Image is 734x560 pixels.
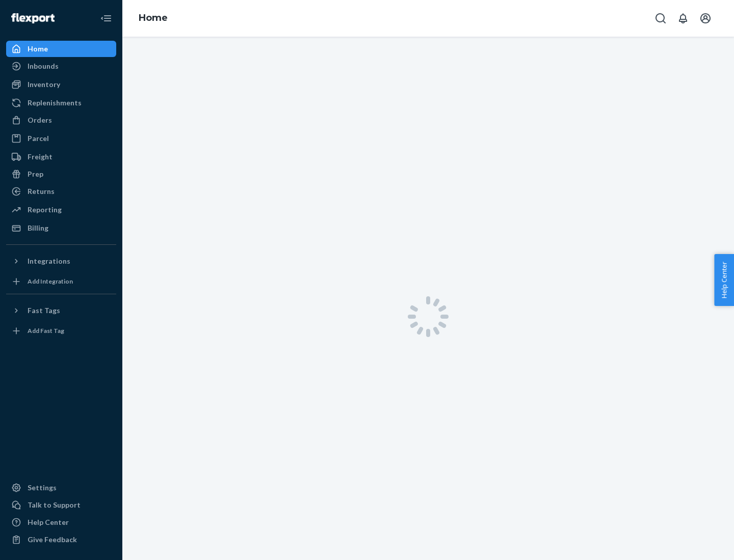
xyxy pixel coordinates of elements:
div: Billing [28,223,48,233]
a: Reporting [6,202,116,218]
div: Freight [28,152,53,162]
div: Home [28,44,48,54]
a: Add Fast Tag [6,323,116,339]
a: Talk to Support [6,497,116,513]
div: Orders [28,115,52,125]
div: Talk to Support [28,500,81,510]
a: Orders [6,112,116,128]
button: Open notifications [673,8,693,29]
a: Prep [6,166,116,182]
div: Fast Tags [28,305,60,316]
button: Integrations [6,253,116,269]
img: Flexport logo [11,13,55,23]
a: Home [6,41,116,57]
div: Integrations [28,256,70,266]
div: Inventory [28,79,60,90]
div: Returns [28,186,55,197]
div: Parcel [28,133,49,144]
a: Parcel [6,130,116,147]
button: Open account menu [695,8,716,29]
a: Inventory [6,76,116,93]
a: Replenishments [6,95,116,111]
a: Freight [6,149,116,165]
div: Replenishments [28,98,82,108]
div: Add Fast Tag [28,326,64,335]
a: Billing [6,220,116,236]
button: Open Search Box [650,8,671,29]
button: Close Navigation [96,8,116,29]
div: Help Center [28,517,69,527]
a: Returns [6,183,116,200]
a: Inbounds [6,58,116,74]
a: Settings [6,480,116,496]
a: Home [139,12,168,23]
a: Help Center [6,514,116,530]
div: Reporting [28,205,62,215]
div: Give Feedback [28,535,77,545]
button: Fast Tags [6,302,116,319]
button: Help Center [714,254,734,306]
div: Settings [28,483,57,493]
div: Inbounds [28,61,59,71]
button: Give Feedback [6,531,116,548]
ol: breadcrumbs [130,4,176,33]
a: Add Integration [6,273,116,290]
div: Prep [28,169,43,179]
div: Add Integration [28,277,73,286]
